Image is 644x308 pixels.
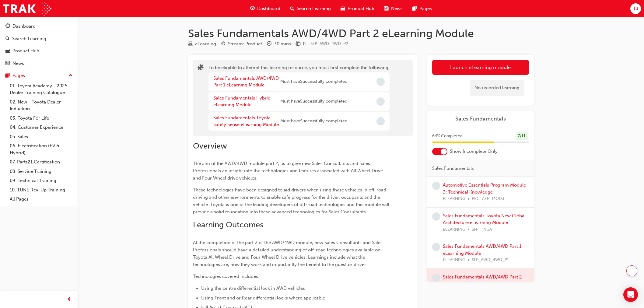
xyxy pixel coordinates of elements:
h1: Sales Fundamentals AWD/4WD Part 2 eLearning Module [188,27,534,40]
span: car-icon [341,5,345,12]
span: news-icon [384,5,389,12]
a: Sales Fundamentals AWD/4WD Part 1 eLearning Module [443,243,521,256]
div: Search Learning [12,35,46,42]
span: pages-icon [412,5,417,12]
a: Sales Fundamentals Hybrid eLearning Module [213,95,271,108]
span: Learning Outcomes [193,220,263,229]
span: 64 % Completed [432,133,463,140]
div: Type [188,40,216,48]
span: ELEARNING [443,226,465,233]
span: At the completion of the part 2 of the AWD/4WD module, new Sales Consultants and Sales Profession... [193,240,384,267]
span: ELEARNING [443,195,465,202]
span: The aim of the AWD/4WD module part 2, is to give new Sales Consultants and Sales Professionals an... [193,161,384,181]
span: money-icon [296,41,300,47]
span: Product Hub [348,5,374,12]
span: Search Learning [297,5,331,12]
span: prev-icon [67,296,72,303]
a: All Pages [7,194,75,204]
span: Overview [193,141,227,151]
span: PKC_AEP_MOD3 [472,195,504,202]
a: car-iconProduct Hub [336,2,379,15]
span: learningRecordVerb_NONE-icon [432,212,440,221]
button: Pages [2,70,75,81]
span: Dashboard [257,5,280,12]
div: Duration [267,40,291,48]
a: 10. TUNE Rev-Up Training [7,185,75,195]
button: Launch eLearning module [432,60,529,75]
span: These technologies have been designed to aid drivers when using these vehicles in off-road drivin... [193,187,390,215]
span: SFP_AWD_4WD_P1 [472,257,509,264]
button: TJ [630,3,641,14]
div: Pages [12,72,25,79]
a: 01. Toyota Academy - 2025 Dealer Training Catalogue [7,81,75,97]
a: Automotive Essentials Program Module 3: Technical Knowledge [443,182,526,195]
span: up-icon [68,72,73,80]
div: Open Intercom Messenger [623,287,638,302]
span: search-icon [290,5,294,12]
span: Using Front and or Rear differential locks where applicable [201,295,325,301]
a: 09. Technical Training [7,176,75,185]
a: Product Hub [2,45,75,57]
div: 7 / 11 [516,132,528,140]
span: guage-icon [5,24,10,29]
a: 05. Sales [7,132,75,142]
a: Search Learning [2,33,75,44]
a: guage-iconDashboard [245,2,285,15]
span: Must have Successfully completed [280,118,347,125]
span: Must have Successfully completed [280,98,347,105]
a: Sales Fundamentals [432,115,529,122]
span: car-icon [5,48,10,54]
a: search-iconSearch Learning [285,2,336,15]
span: Incomplete [376,117,385,125]
span: guage-icon [250,5,255,12]
span: search-icon [5,36,10,42]
span: learningResourceType_ELEARNING-icon [188,41,193,47]
span: learningRecordVerb_NONE-icon [432,182,440,190]
div: 0 [303,40,306,47]
img: Trak [3,2,51,16]
span: news-icon [5,61,10,66]
span: Sales Fundamentals [432,165,474,172]
div: Price [296,40,306,48]
span: Incomplete [376,97,385,106]
a: news-iconNews [379,2,408,15]
span: clock-icon [267,41,271,47]
span: learningRecordVerb_NONE-icon [432,243,440,251]
div: News [12,60,24,67]
div: Product Hub [12,47,39,54]
button: DashboardSearch LearningProduct HubNews [2,19,75,70]
span: Show Incomplete Only [450,148,498,155]
a: 04. Customer Experience [7,123,75,132]
a: 07. Parts21 Certification [7,157,75,167]
a: 02. New - Toyota Dealer Induction [7,97,75,114]
a: News [2,58,75,69]
span: ELEARNING [443,257,465,264]
div: eLearning [195,40,216,47]
span: Pages [419,5,432,12]
a: 06. Electrification (EV & Hybrid) [7,141,75,157]
div: To be eligible to attempt this learning resource, you must first complete the following: [208,64,390,132]
span: Incomplete [376,78,385,86]
span: pages-icon [5,73,10,79]
div: Stream [221,40,262,48]
span: News [391,5,403,12]
div: Stream: Product [228,40,262,47]
a: Dashboard [2,21,75,32]
div: 30 mins [274,40,291,47]
a: 08. Service Training [7,167,75,176]
a: Sales Fundamentals Toyota New Global Architecture eLearning Module [443,213,526,226]
a: pages-iconPages [408,2,437,15]
span: Learning resource code [310,41,348,46]
a: 03. Toyota For Life [7,114,75,123]
span: learningRecordVerb_NONE-icon [432,274,440,282]
a: Sales Fundamentals AWD/4WD Part 1 eLearning Module [213,75,279,88]
span: Technologies covered includes: [193,274,259,279]
span: Must have Successfully completed [280,78,347,85]
div: Dashboard [12,23,36,30]
a: Sales Fundamentals Toyota Safety Sense eLearning Module [213,115,279,128]
span: target-icon [221,41,226,47]
span: TJ [633,5,638,12]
